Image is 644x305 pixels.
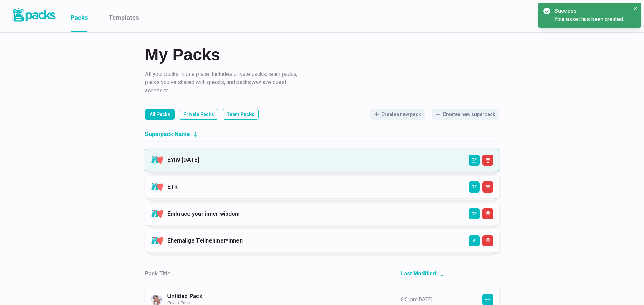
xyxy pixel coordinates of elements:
[469,235,480,246] button: Edit
[482,181,493,193] button: Delete Superpack
[370,109,425,120] button: Createa new pack
[432,109,499,120] button: Createa new superpack
[145,270,171,277] h2: Pack Title
[482,208,493,219] button: Delete Superpack
[10,7,57,23] img: Packs logo
[251,79,260,86] i: you
[482,235,493,246] button: Delete Superpack
[10,7,57,26] a: Packs logo
[482,155,493,166] button: Delete Superpack
[469,181,480,193] button: Edit
[183,111,214,118] p: Private Packs
[469,155,480,166] button: Edit
[401,270,436,277] h2: Last Modified
[632,4,640,12] button: Close
[145,70,300,95] p: All your packs in one place. Includes private packs, team packs, packs you've shared with guests,...
[554,7,627,15] div: Success
[554,15,630,23] div: Your asset has been created.
[227,111,254,118] p: Team Packs
[469,208,480,219] button: Edit
[145,47,499,63] h2: My Packs
[150,111,170,118] p: All Packs
[145,131,190,137] h2: Superpack Name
